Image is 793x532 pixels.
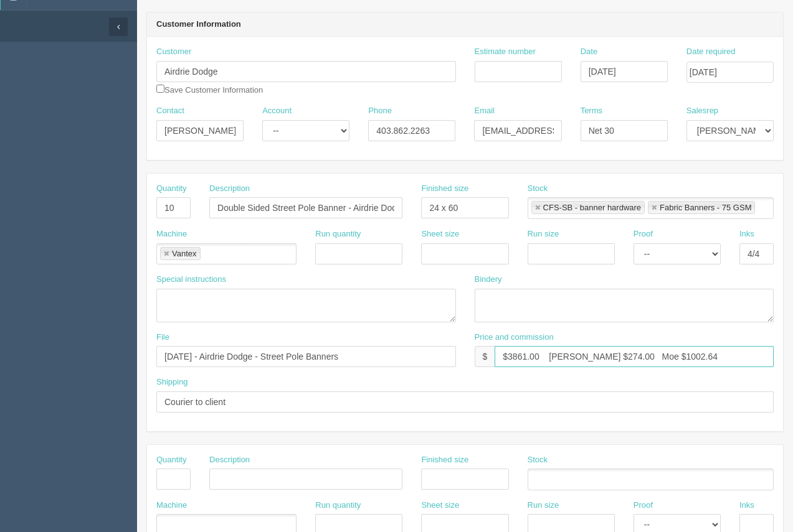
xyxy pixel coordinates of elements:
label: Quantity [156,183,186,195]
label: Quantity [156,454,186,466]
div: $ [475,346,495,367]
label: Run size [528,228,559,240]
label: Finished size [421,183,468,195]
label: Customer [156,46,191,58]
label: Run quantity [315,228,361,240]
label: Special instructions [156,274,226,286]
header: Customer Information [147,12,783,37]
label: File [156,332,169,343]
label: Inks [739,228,754,240]
div: Fabric Banners - 75 GSM [660,203,751,212]
label: Sheet size [421,500,459,511]
label: Sheet size [421,228,459,240]
label: Bindery [475,274,502,286]
input: Enter customer name [156,61,456,82]
label: Shipping [156,376,188,388]
label: Salesrep [686,105,718,117]
div: Vantex [172,250,197,258]
label: Machine [156,228,187,240]
label: Description [209,454,250,466]
label: Terms [581,105,602,117]
label: Date required [686,46,736,58]
label: Phone [368,105,392,117]
label: Proof [634,228,653,240]
label: Stock [528,183,548,195]
div: CFS-SB - banner hardware [543,203,642,212]
label: Finished size [421,454,468,466]
label: Email [474,105,495,117]
label: Description [209,183,250,195]
label: Contact [156,105,184,117]
label: Estimate number [475,46,536,58]
label: Run quantity [315,500,361,511]
label: Run size [528,500,559,511]
label: Account [262,105,292,117]
label: Machine [156,500,187,511]
label: Proof [634,500,653,511]
label: Stock [528,454,548,466]
label: Inks [739,500,754,511]
label: Date [581,46,597,58]
div: Save Customer Information [156,46,456,96]
label: Price and commission [475,332,554,343]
